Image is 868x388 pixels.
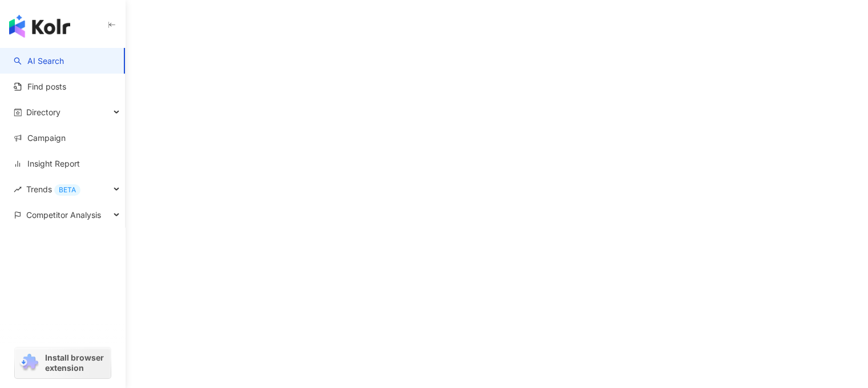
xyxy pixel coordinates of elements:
div: BETA [54,184,80,196]
img: chrome extension [18,354,40,372]
span: rise [14,185,22,193]
a: Insight Report [14,158,80,169]
span: Install browser extension [45,353,107,373]
a: Campaign [14,132,66,144]
span: Trends [26,176,80,202]
span: Competitor Analysis [26,202,101,228]
a: Find posts [14,81,66,92]
a: chrome extensionInstall browser extension [15,347,111,378]
a: searchAI Search [14,55,64,67]
span: Directory [26,99,60,125]
img: logo [9,15,70,38]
